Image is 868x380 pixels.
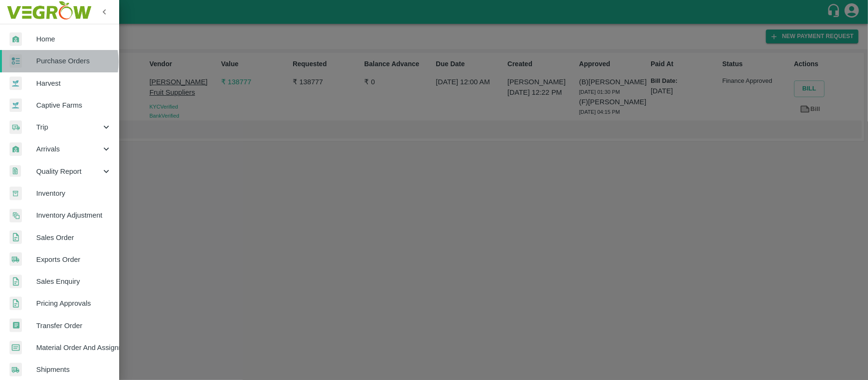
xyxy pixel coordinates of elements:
[36,232,112,243] span: Sales Order
[36,254,112,265] span: Exports Order
[10,142,22,156] img: whArrival
[10,120,22,134] img: delivery
[10,319,22,332] img: whTransfer
[10,187,22,200] img: whInventory
[36,188,112,199] span: Inventory
[36,56,112,66] span: Purchase Orders
[10,209,22,222] img: inventory
[36,342,112,353] span: Material Order And Assignment
[36,364,112,375] span: Shipments
[10,54,22,68] img: reciept
[10,165,21,177] img: qualityReport
[36,122,101,132] span: Trip
[36,166,101,177] span: Quality Report
[10,76,22,90] img: harvest
[10,98,22,112] img: harvest
[36,298,112,309] span: Pricing Approvals
[10,230,22,244] img: sales
[10,297,22,310] img: sales
[36,320,112,331] span: Transfer Order
[10,363,22,377] img: shipments
[36,78,112,89] span: Harvest
[36,276,112,287] span: Sales Enquiry
[36,144,101,154] span: Arrivals
[10,32,22,46] img: whArrival
[10,275,22,289] img: sales
[36,34,112,44] span: Home
[36,100,112,110] span: Captive Farms
[10,341,22,355] img: centralMaterial
[10,252,22,266] img: shipments
[36,210,112,220] span: Inventory Adjustment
